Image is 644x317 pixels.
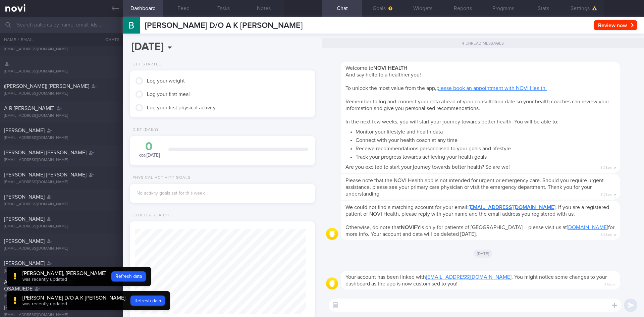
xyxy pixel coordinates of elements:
[469,205,555,210] a: [EMAIL_ADDRESS][DOMAIN_NAME]
[137,141,162,159] div: kcal [DATE]
[356,144,615,152] li: Receive recommendations personalised to your goals and lifestyle
[4,261,45,266] span: [PERSON_NAME]
[22,277,67,282] span: was recently updated
[4,158,119,163] div: [EMAIL_ADDRESS][DOMAIN_NAME]
[601,191,612,197] span: 8:58am
[604,280,615,287] span: 3:40pm
[345,205,609,217] span: We could not find a matching account for your email: . If you are a registered patient of NOVI He...
[4,136,119,141] div: [EMAIL_ADDRESS][DOMAIN_NAME]
[4,305,45,310] span: [PERSON_NAME]
[4,69,119,74] div: [EMAIL_ADDRESS][DOMAIN_NAME]
[356,127,615,135] li: Monitor your lifestyle and health data
[130,175,191,180] div: Physical Activity Goals
[373,65,408,71] strong: NOVI HEALTH
[4,216,45,222] span: [PERSON_NAME]
[145,21,303,30] span: [PERSON_NAME] D/O A K [PERSON_NAME]
[567,225,608,230] a: [DOMAIN_NAME]
[130,296,165,306] button: Refresh data
[601,231,612,237] span: 8:58am
[130,213,169,218] div: Glucose (Daily)
[4,194,45,200] span: [PERSON_NAME]
[436,86,547,91] a: please book an appointment with NOVI Health.
[4,268,119,273] div: [EMAIL_ADDRESS][DOMAIN_NAME]
[4,202,119,207] div: [EMAIL_ADDRESS][DOMAIN_NAME]
[356,152,615,160] li: Track your progress towards achieving your health goals
[130,127,158,133] div: Diet (Daily)
[345,72,421,77] span: And say hello to a healthier you!
[4,246,119,251] div: [EMAIL_ADDRESS][DOMAIN_NAME]
[22,270,106,277] div: [PERSON_NAME], [PERSON_NAME]
[345,164,510,170] span: Are you excited to start your journey towards better health? So are we!
[4,91,119,96] div: [EMAIL_ADDRESS][DOMAIN_NAME]
[426,274,512,280] a: [EMAIL_ADDRESS][DOMAIN_NAME]
[137,191,308,197] div: No activity goals set for this week
[601,164,612,170] span: 8:58am
[22,295,125,301] div: [PERSON_NAME] D/O A K [PERSON_NAME]
[345,65,408,71] span: Welcome to
[111,271,146,281] button: Refresh data
[4,84,89,89] span: ([PERSON_NAME]) [PERSON_NAME]
[4,224,119,229] div: [EMAIL_ADDRESS][DOMAIN_NAME]
[4,47,119,52] div: [EMAIL_ADDRESS][DOMAIN_NAME]
[4,113,119,118] div: [EMAIL_ADDRESS][DOMAIN_NAME]
[4,294,119,299] div: [EMAIL_ADDRESS][DOMAIN_NAME]
[22,302,67,306] span: was recently updated
[594,20,637,30] button: Review now
[130,62,162,67] div: Get Started
[4,279,74,292] span: ADEROGBA [PERSON_NAME] OSAMUEDE
[401,225,420,230] strong: NOVIFY
[4,150,87,155] span: [PERSON_NAME] [PERSON_NAME]
[345,274,607,286] span: Your account has been linked with . You might notice some changes to your dashboard as the app is...
[96,33,123,46] button: Chats
[345,178,604,197] span: Please note that the NOVI Health app is not intended for urgent or emergency care. Should you req...
[4,128,45,133] span: [PERSON_NAME]
[345,99,609,111] span: Remember to log and connect your data ahead of your consultation date so your health coaches can ...
[4,172,87,177] span: [PERSON_NAME] [PERSON_NAME]
[345,225,614,237] span: Otherwise, do note that is only for patients of [GEOGRAPHIC_DATA] – please visit us at for more i...
[4,106,54,111] span: A R [PERSON_NAME]
[4,180,119,185] div: [EMAIL_ADDRESS][DOMAIN_NAME]
[137,141,162,153] div: 0
[474,250,493,258] span: [DATE]
[345,86,547,91] span: To unlock the most value from the app,
[345,119,558,124] span: In the next few weeks, you will start your journey towards better health. You will be able to:
[356,135,615,144] li: Connect with your health coach at any time
[4,239,45,244] span: [PERSON_NAME]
